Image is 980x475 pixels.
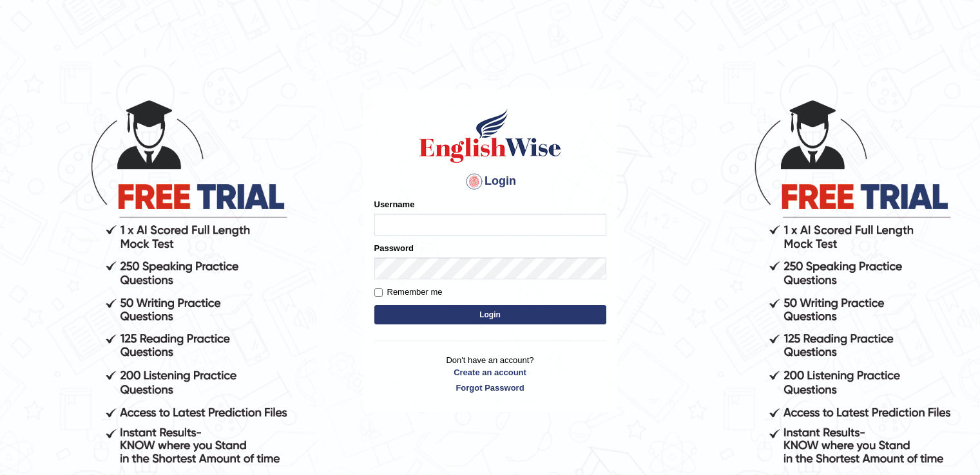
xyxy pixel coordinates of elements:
label: Password [374,242,414,254]
label: Remember me [374,286,443,299]
button: Login [374,305,606,324]
h4: Login [374,171,606,192]
img: Logo of English Wise sign in for intelligent practice with AI [417,107,564,165]
label: Username [374,198,415,210]
a: Forgot Password [374,382,606,394]
p: Don't have an account? [374,354,606,394]
input: Remember me [374,288,383,297]
a: Create an account [374,366,606,378]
